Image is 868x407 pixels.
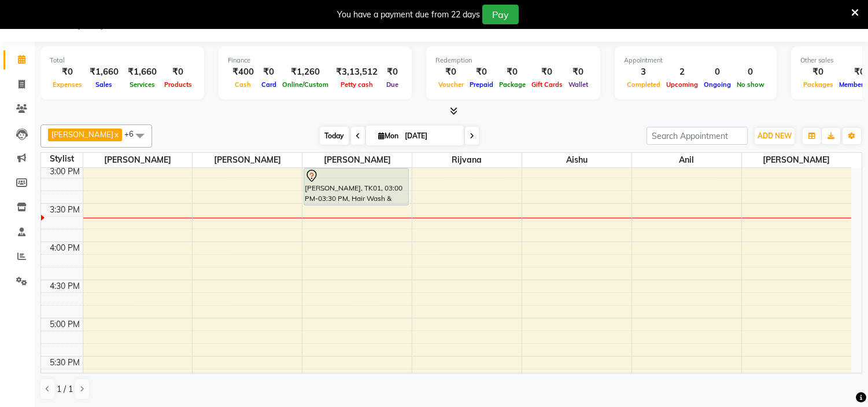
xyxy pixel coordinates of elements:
[304,168,408,205] div: [PERSON_NAME], TK01, 03:00 PM-03:30 PM, Hair Wash & Blast Dry Keratin Hair Wash & Blast Dry - Wom...
[85,65,123,79] div: ₹1,660
[482,5,519,24] button: Pay
[435,80,467,89] span: Voucher
[50,56,195,65] div: Total
[48,318,83,331] div: 5:00 PM
[467,80,496,89] span: Prepaid
[48,166,83,178] div: 3:00 PM
[279,80,331,89] span: Online/Custom
[566,80,591,89] span: Wallet
[50,80,85,89] span: Expenses
[496,65,529,79] div: ₹0
[48,242,83,254] div: 4:00 PM
[113,130,119,139] a: x
[663,80,701,89] span: Upcoming
[50,65,85,79] div: ₹0
[258,80,279,89] span: Card
[93,80,116,89] span: Sales
[48,280,83,292] div: 4:30 PM
[467,65,496,79] div: ₹0
[522,153,631,167] span: aishu
[337,9,480,21] div: You have a payment due from 22 days
[496,80,529,89] span: Package
[383,80,401,89] span: Due
[41,153,83,165] div: Stylist
[632,153,741,167] span: anil
[701,80,734,89] span: Ongoing
[529,65,566,79] div: ₹0
[624,56,767,65] div: Appointment
[624,80,663,89] span: Completed
[701,65,734,79] div: 0
[302,153,412,167] span: [PERSON_NAME]
[412,153,522,167] span: rijvana
[800,80,836,89] span: Packages
[338,80,376,89] span: Petty cash
[331,65,382,79] div: ₹3,13,512
[734,65,767,79] div: 0
[742,153,851,167] span: [PERSON_NAME]
[734,80,767,89] span: No show
[48,357,83,369] div: 5:30 PM
[566,65,591,79] div: ₹0
[57,383,73,395] span: 1 / 1
[647,127,748,145] input: Search Appointment
[83,153,193,167] span: [PERSON_NAME]
[800,65,836,79] div: ₹0
[375,131,401,140] span: Mon
[161,65,195,79] div: ₹0
[228,65,258,79] div: ₹400
[382,65,402,79] div: ₹0
[435,56,591,65] div: Redemption
[529,80,566,89] span: Gift Cards
[755,128,795,144] button: ADD NEW
[663,65,701,79] div: 2
[161,80,195,89] span: Products
[51,130,113,139] span: [PERSON_NAME]
[435,65,467,79] div: ₹0
[124,129,142,138] span: +6
[123,65,161,79] div: ₹1,660
[232,80,254,89] span: Cash
[228,56,402,65] div: Finance
[258,65,279,79] div: ₹0
[48,204,83,216] div: 3:30 PM
[758,131,792,140] span: ADD NEW
[279,65,331,79] div: ₹1,260
[624,65,663,79] div: 3
[127,80,158,89] span: Services
[401,127,459,145] input: 2025-09-01
[193,153,302,167] span: [PERSON_NAME]
[320,127,349,145] span: Today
